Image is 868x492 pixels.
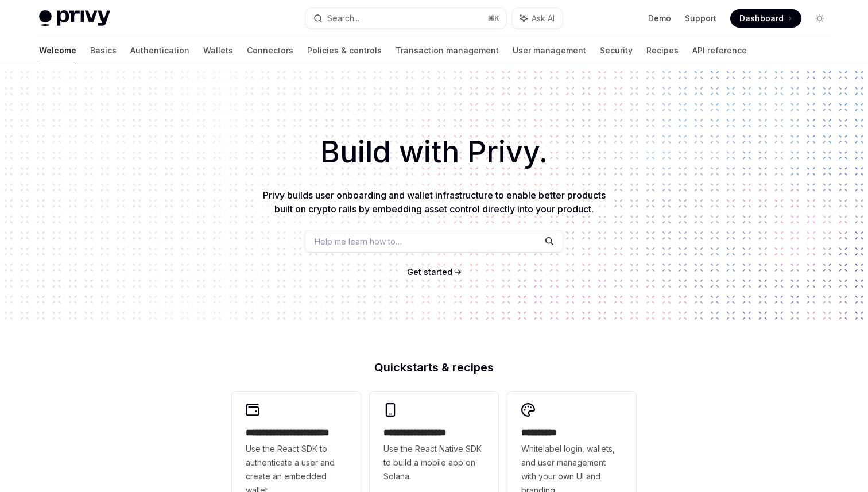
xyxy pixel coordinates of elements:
[396,37,499,64] a: Transaction management
[811,9,829,28] button: Toggle dark mode
[739,13,784,24] span: Dashboard
[39,37,76,64] a: Welcome
[487,14,499,23] span: ⌘ K
[646,37,679,64] a: Recipes
[203,37,233,64] a: Wallets
[512,8,563,29] button: Ask AI
[263,189,606,215] span: Privy builds user onboarding and wallet infrastructure to enable better products built on crypto ...
[307,37,382,64] a: Policies & controls
[39,10,110,26] img: light logo
[130,37,189,64] a: Authentication
[648,13,671,24] a: Demo
[685,13,716,24] a: Support
[327,11,359,25] div: Search...
[730,9,801,28] a: Dashboard
[305,8,506,29] button: Search...⌘K
[600,37,633,64] a: Security
[513,37,586,64] a: User management
[407,267,452,277] span: Get started
[90,37,117,64] a: Basics
[532,13,555,24] span: Ask AI
[232,362,636,373] h2: Quickstarts & recipes
[247,37,293,64] a: Connectors
[407,266,452,278] a: Get started
[315,235,402,247] span: Help me learn how to…
[18,130,850,175] h1: Build with Privy.
[383,442,485,483] span: Use the React Native SDK to build a mobile app on Solana.
[692,37,747,64] a: API reference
